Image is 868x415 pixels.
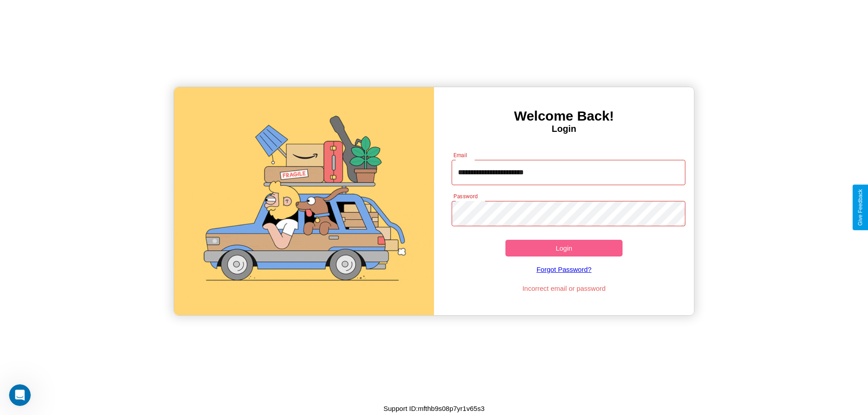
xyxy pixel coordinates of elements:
a: Forgot Password? [447,256,681,282]
h4: Login [434,124,694,134]
label: Email [453,151,467,159]
div: Give Feedback [857,189,863,226]
label: Password [453,192,477,200]
h3: Welcome Back! [434,108,694,124]
p: Incorrect email or password [447,282,681,294]
iframe: Intercom live chat [9,384,31,406]
img: gif [174,87,434,315]
p: Support ID: mfthb9s08p7yr1v65s3 [383,402,484,415]
button: Login [505,240,623,256]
